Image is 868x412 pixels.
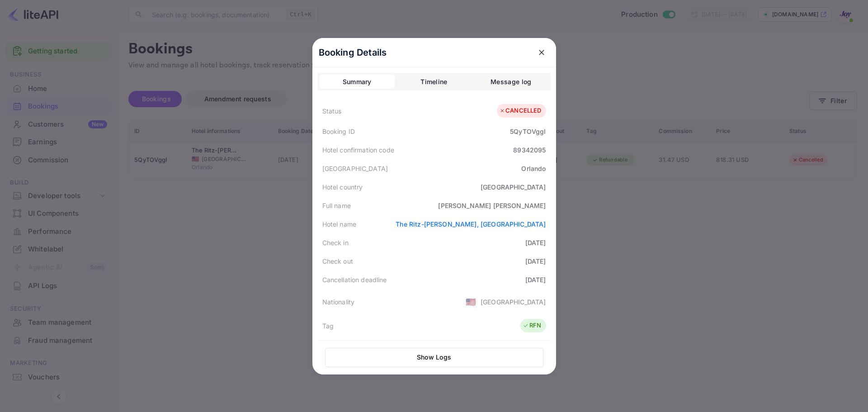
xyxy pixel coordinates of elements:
[438,201,546,210] div: [PERSON_NAME] [PERSON_NAME]
[499,106,541,115] div: CANCELLED
[521,164,546,173] div: Orlando
[481,297,546,307] div: [GEOGRAPHIC_DATA]
[322,201,351,210] div: Full name
[322,275,387,284] div: Cancellation deadline
[523,321,541,330] div: RFN
[322,219,357,229] div: Hotel name
[396,75,472,89] button: Timeline
[322,127,355,136] div: Booking ID
[513,145,546,155] div: 89342095
[491,76,531,87] div: Message log
[322,106,342,116] div: Status
[322,182,363,192] div: Hotel country
[319,46,387,59] p: Booking Details
[322,238,349,247] div: Check in
[322,145,394,155] div: Hotel confirmation code
[322,256,353,266] div: Check out
[325,348,543,367] button: Show Logs
[466,294,476,310] span: United States
[510,127,546,136] div: 5QyTOVggI
[320,75,395,89] button: Summary
[525,256,546,266] div: [DATE]
[525,238,546,247] div: [DATE]
[322,321,334,331] div: Tag
[343,76,372,87] div: Summary
[525,275,546,284] div: [DATE]
[396,220,546,228] a: The Ritz-[PERSON_NAME], [GEOGRAPHIC_DATA]
[533,44,550,61] button: close
[322,164,388,173] div: [GEOGRAPHIC_DATA]
[322,297,355,307] div: Nationality
[473,75,548,89] button: Message log
[481,182,546,192] div: [GEOGRAPHIC_DATA]
[420,76,447,87] div: Timeline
